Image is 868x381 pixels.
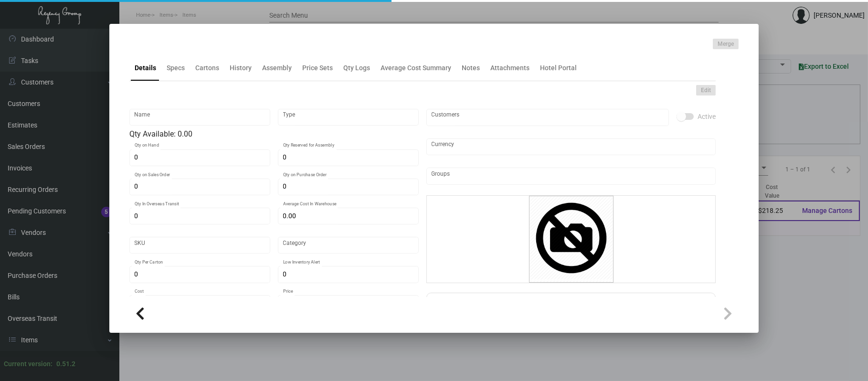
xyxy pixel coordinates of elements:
div: Specs [167,63,185,73]
span: Edit [701,86,711,95]
div: Assembly [262,63,292,73]
button: Edit [696,85,716,95]
div: Price Sets [302,63,333,73]
span: Merge [718,40,734,48]
div: Average Cost Summary [381,63,451,73]
div: Attachments [490,63,529,73]
div: Hotel Portal [540,63,577,73]
div: Qty Logs [343,63,370,73]
div: Notes [462,63,480,73]
input: Add new.. [432,172,711,180]
div: Cartons [195,63,219,73]
div: Qty Available: 0.00 [129,128,419,140]
div: History [230,63,252,73]
span: Active [698,111,716,122]
div: 0.51.2 [56,359,75,369]
div: Details [135,63,156,73]
button: Merge [713,39,739,49]
input: Add new.. [432,114,664,121]
div: Current version: [4,359,53,369]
